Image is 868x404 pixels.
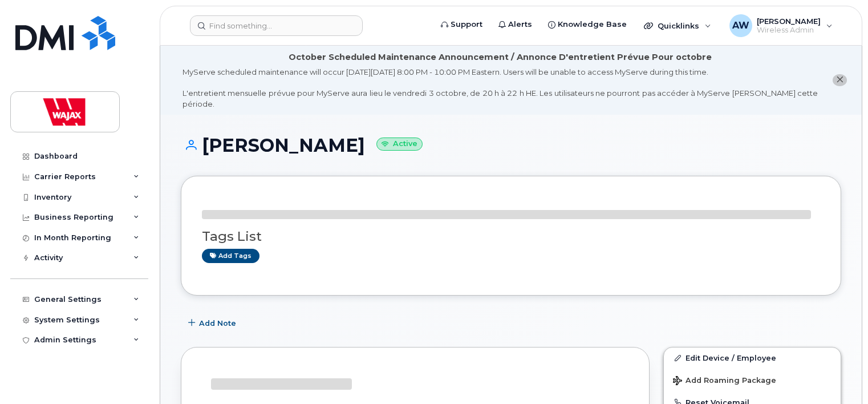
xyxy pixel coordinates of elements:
[199,318,236,329] span: Add Note
[833,74,847,86] button: close notification
[664,368,841,391] button: Add Roaming Package
[181,313,246,333] button: Add Note
[673,376,776,387] span: Add Roaming Package
[664,348,841,368] a: Edit Device / Employee
[376,138,423,151] small: Active
[202,229,820,244] h3: Tags List
[289,51,712,63] div: October Scheduled Maintenance Announcement / Annonce D'entretient Prévue Pour octobre
[202,249,259,263] a: Add tags
[182,67,818,109] div: MyServe scheduled maintenance will occur [DATE][DATE] 8:00 PM - 10:00 PM Eastern. Users will be u...
[181,135,841,155] h1: [PERSON_NAME]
